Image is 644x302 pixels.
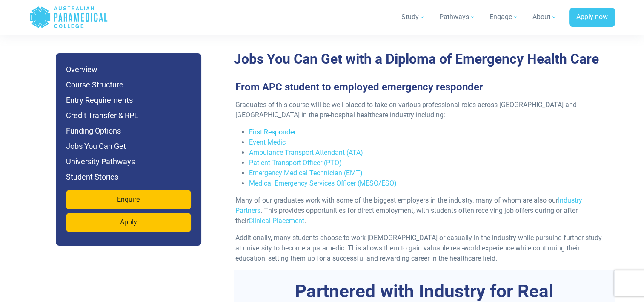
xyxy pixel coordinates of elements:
[527,5,562,29] a: About
[249,138,286,146] a: Event Medic
[235,195,607,226] p: Many of our graduates work with some of the biggest employers in the industry, many of whom are a...
[29,3,108,31] a: Australian Paramedical College
[249,217,304,225] a: Clinical Placement
[434,5,481,29] a: Pathways
[235,100,607,120] p: Graduates of this course will be well-placed to take on various professional roles across [GEOGRA...
[249,148,363,157] a: Ambulance Transport Attendant (ATA)
[249,128,296,136] a: First Responder
[396,5,431,29] a: Study
[249,179,397,187] a: Medical Emergency Services Officer (MESO/ESO)
[249,169,363,177] a: Emergency Medical Technician (EMT)
[569,8,615,27] a: Apply now
[484,5,524,29] a: Engage
[234,51,615,67] h2: Jobs You Can Get
[230,81,612,93] h3: From APC student to employed emergency responder
[249,159,342,167] a: Patient Transport Officer (PTO)
[235,233,607,264] p: Additionally, many students choose to work [DEMOGRAPHIC_DATA] or casually in the industry while p...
